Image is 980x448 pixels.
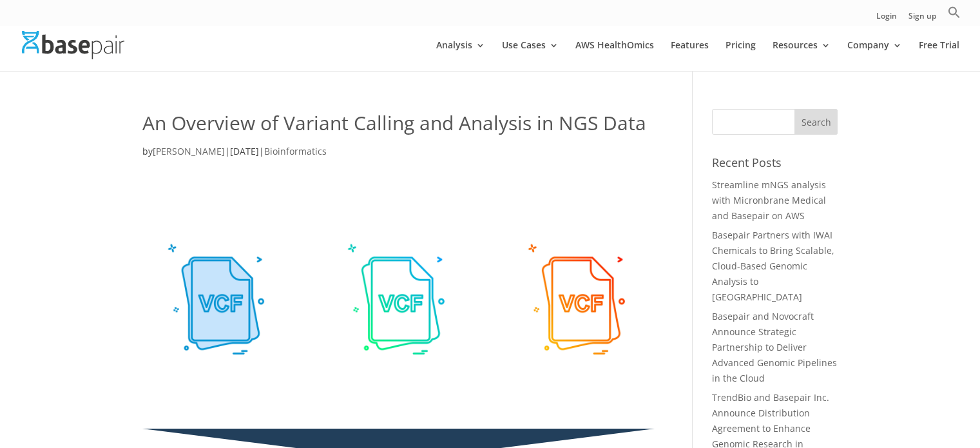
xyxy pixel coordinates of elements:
[712,310,837,384] a: Basepair and Novocraft Announce Strategic Partnership to Deliver Advanced Genomic Pipelines in th...
[22,31,124,59] img: Basepair
[230,145,259,157] span: [DATE]
[575,41,654,71] a: AWS HealthOmics
[436,41,485,71] a: Analysis
[322,224,474,376] img: VCF
[671,41,709,71] a: Features
[142,224,294,376] img: VCF
[502,41,559,71] a: Use Cases
[712,229,834,302] a: Basepair Partners with IWAI Chemicals to Bring Scalable, Cloud-Based Genomic Analysis to [GEOGRAP...
[794,109,838,135] input: Search
[876,12,897,26] a: Login
[264,145,327,157] a: Bioinformatics
[142,144,655,169] p: by | |
[919,41,959,71] a: Free Trial
[773,41,831,71] a: Resources
[908,12,936,26] a: Sign up
[712,154,838,177] h4: Recent Posts
[153,145,225,157] a: [PERSON_NAME]
[712,179,826,222] a: Streamline mNGS analysis with Micronbrane Medical and Basepair on AWS
[503,224,655,376] img: 111448780_m
[948,6,961,26] a: Search Icon Link
[948,6,961,19] svg: Search
[725,41,756,71] a: Pricing
[142,109,655,144] h1: An Overview of Variant Calling and Analysis in NGS Data
[847,41,902,71] a: Company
